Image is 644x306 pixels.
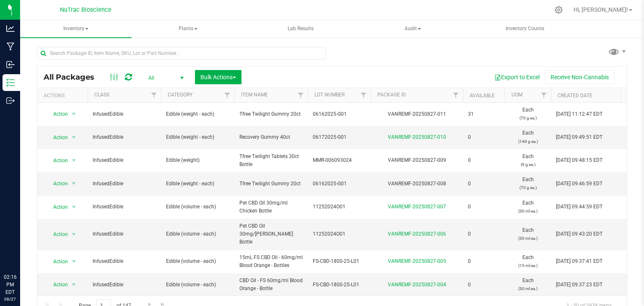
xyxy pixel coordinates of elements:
[46,228,68,240] span: Action
[556,230,602,238] span: [DATE] 09:43:20 EDT
[93,281,156,289] span: InfusedEdible
[6,24,15,33] inline-svg: Analytics
[494,25,556,32] span: Inventory Counts
[239,254,303,270] span: 15mL FS CBD Oil - 60mg/ml Blood Orange - Bottles
[510,234,546,242] p: (30 ml ea.)
[6,60,15,69] inline-svg: Inbound
[166,156,229,164] span: Edible (weight)
[93,110,156,118] span: InfusedEdible
[510,153,546,169] span: Each
[93,203,156,211] span: InfusedEdible
[69,201,79,213] span: select
[468,281,500,289] span: 0
[510,207,546,215] p: (30 ml ea.)
[166,203,229,211] span: Edible (volume - each)
[510,176,546,192] span: Each
[20,20,132,38] span: Inventory
[468,230,500,238] span: 0
[313,230,366,238] span: 11252024O01
[556,110,602,118] span: [DATE] 11:12:47 EDT
[468,257,500,265] span: 0
[69,108,79,120] span: select
[239,180,303,188] span: Tfree Twilight Gummy 20ct
[239,277,303,293] span: CBD Oil - FS 60mg/ml Blood Orange - Bottle
[510,199,546,215] span: Each
[46,279,68,290] span: Action
[6,96,15,105] inline-svg: Outbound
[200,74,236,80] span: Bulk Actions
[558,93,592,99] a: Created Date
[239,133,303,141] span: Recovery Gummy 40ct
[369,156,464,164] div: VANREMF-20250827-009
[46,201,68,213] span: Action
[313,110,366,118] span: 06162025-G01
[510,161,546,169] p: (9 g ea.)
[357,20,468,38] a: Audit
[239,153,303,169] span: Tfree Twilight Tablets 30ct Bottle
[357,21,468,37] span: Audit
[69,256,79,267] span: select
[553,6,564,14] div: Manage settings
[4,273,16,296] p: 02:16 PM EDT
[357,88,371,102] a: Filter
[166,180,229,188] span: Edible (weight - each)
[537,88,551,102] a: Filter
[276,25,325,32] span: Lab Results
[313,156,366,164] span: MMR-006093024
[556,281,602,289] span: [DATE] 09:37:23 EDT
[468,156,500,164] span: 0
[449,88,463,102] a: Filter
[46,256,68,267] span: Action
[313,257,366,265] span: FS-CBD-1800-25-L01
[195,70,241,84] button: Bulk Actions
[166,110,229,118] span: Edible (weight - each)
[388,231,446,237] a: VANREMF-20250827-006
[93,257,156,265] span: InfusedEdible
[241,92,268,98] a: Item Name
[469,20,581,38] a: Inventory Counts
[239,110,303,118] span: Tfree Twilight Gummy 20ct
[510,137,546,145] p: (140 g ea.)
[556,203,602,211] span: [DATE] 09:44:59 EDT
[313,203,366,211] span: 11252024O01
[489,70,545,84] button: Export to Excel
[46,155,68,166] span: Action
[510,106,546,122] span: Each
[44,93,84,99] div: Actions
[510,129,546,145] span: Each
[388,134,446,140] a: VANREMF-20250827-010
[69,132,79,143] span: select
[166,257,229,265] span: Edible (volume - each)
[69,155,79,166] span: select
[69,228,79,240] span: select
[132,20,244,38] a: Plants
[93,180,156,188] span: InfusedEdible
[8,239,34,264] iframe: Resource center
[313,281,366,289] span: FS-CBD-1800-25-L01
[166,230,229,238] span: Edible (volume - each)
[294,88,308,102] a: Filter
[388,258,446,264] a: VANREMF-20250827-005
[46,108,68,120] span: Action
[468,180,500,188] span: 0
[556,257,602,265] span: [DATE] 09:37:41 EDT
[510,285,546,293] p: (30 ml ea.)
[510,184,546,192] p: (70 g ea.)
[93,133,156,141] span: InfusedEdible
[545,70,614,84] button: Receive Non-Cannabis
[4,296,16,302] p: 08/27
[314,92,345,98] a: Lot Number
[510,262,546,270] p: (15 ml ea.)
[6,42,15,51] inline-svg: Manufacturing
[37,47,326,60] input: Search Package ID, Item Name, SKU, Lot or Part Number...
[69,178,79,189] span: select
[512,92,522,98] a: UOM
[510,254,546,270] span: Each
[510,277,546,293] span: Each
[470,93,495,99] a: Available
[221,88,234,102] a: Filter
[556,156,602,164] span: [DATE] 09:48:15 EDT
[468,133,500,141] span: 0
[166,281,229,289] span: Edible (volume - each)
[369,110,464,118] div: VANREMF-20250827-011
